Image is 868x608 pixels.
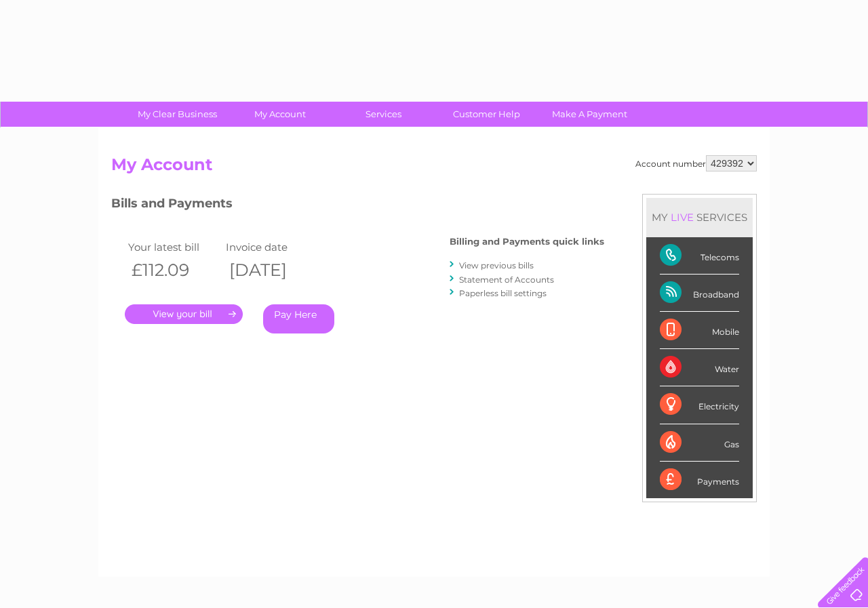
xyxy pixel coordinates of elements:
[328,102,439,127] a: Services
[459,260,534,270] a: View previous bills
[222,238,320,256] td: Invoice date
[534,102,646,127] a: Make A Payment
[125,304,243,324] a: .
[111,155,757,181] h2: My Account
[660,237,739,275] div: Telecoms
[125,256,222,284] th: £112.09
[224,102,336,127] a: My Account
[125,238,222,256] td: Your latest bill
[660,462,739,498] div: Payments
[660,349,739,386] div: Water
[111,194,604,218] h3: Bills and Payments
[668,211,696,224] div: LIVE
[459,275,554,285] a: Statement of Accounts
[431,102,542,127] a: Customer Help
[660,312,739,349] div: Mobile
[660,275,739,312] div: Broadband
[263,304,334,333] a: Pay Here
[660,386,739,424] div: Electricity
[459,288,547,298] a: Paperless bill settings
[450,237,604,247] h4: Billing and Payments quick links
[222,256,320,284] th: [DATE]
[635,155,757,171] div: Account number
[660,424,739,462] div: Gas
[646,198,753,237] div: MY SERVICES
[121,102,233,127] a: My Clear Business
